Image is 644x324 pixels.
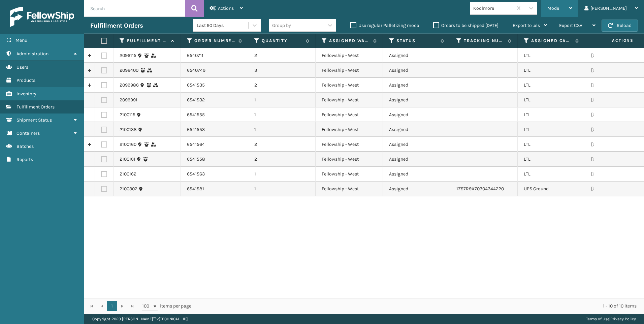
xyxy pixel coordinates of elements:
[142,303,152,310] span: 100
[15,37,27,43] span: Menu
[181,63,248,78] td: 6540749
[120,97,137,103] a: 2099991
[316,48,383,63] td: Fellowship - West
[17,51,49,57] span: Administration
[518,48,585,63] td: LTL
[383,152,450,167] td: Assigned
[316,167,383,182] td: Fellowship - West
[120,171,136,177] a: 2100162
[218,5,234,11] span: Actions
[248,152,316,167] td: 2
[473,5,513,12] div: Koolmore
[518,78,585,93] td: LTL
[518,137,585,152] td: LTL
[464,38,505,44] label: Tracking Number
[197,22,249,29] div: Last 90 Days
[181,78,248,93] td: 6541535
[181,182,248,196] td: 6541581
[316,137,383,152] td: Fellowship - West
[92,314,188,324] p: Copyright 2023 [PERSON_NAME]™ v [TECHNICAL_ID]
[17,143,34,149] span: Batches
[10,7,74,27] img: logo
[586,317,609,321] a: Terms of Use
[248,122,316,137] td: 1
[17,117,52,123] span: Shipment Status
[456,186,504,192] a: 1Z57R9X70304344220
[17,130,40,136] span: Containers
[120,126,137,133] a: 2100138
[547,5,559,11] span: Mode
[316,78,383,93] td: Fellowship - West
[383,48,450,63] td: Assigned
[531,38,572,44] label: Assigned Carrier Service
[120,111,135,118] a: 2100115
[120,141,136,148] a: 2100160
[248,137,316,152] td: 2
[120,156,135,163] a: 2100161
[181,137,248,152] td: 6541564
[120,52,136,59] a: 2096115
[518,63,585,78] td: LTL
[248,48,316,63] td: 2
[383,63,450,78] td: Assigned
[383,78,450,93] td: Assigned
[518,182,585,196] td: UPS Ground
[181,48,248,63] td: 6540711
[383,137,450,152] td: Assigned
[383,93,450,107] td: Assigned
[316,93,383,107] td: Fellowship - West
[518,167,585,182] td: LTL
[107,301,117,311] a: 1
[586,314,636,324] div: |
[518,107,585,122] td: LTL
[316,122,383,137] td: Fellowship - West
[602,20,638,32] button: Reload
[142,301,191,311] span: items per page
[396,38,437,44] label: Status
[17,157,33,162] span: Reports
[181,152,248,167] td: 6541558
[127,38,168,44] label: Fulfillment Order Id
[610,317,636,321] a: Privacy Policy
[383,167,450,182] td: Assigned
[316,63,383,78] td: Fellowship - West
[248,182,316,196] td: 1
[181,122,248,137] td: 6541553
[201,303,637,310] div: 1 - 10 of 10 items
[248,107,316,122] td: 1
[316,152,383,167] td: Fellowship - West
[559,23,582,28] span: Export CSV
[518,152,585,167] td: LTL
[181,93,248,107] td: 6541532
[248,167,316,182] td: 1
[90,22,143,30] h3: Fulfillment Orders
[120,67,138,74] a: 2096400
[248,63,316,78] td: 3
[383,182,450,196] td: Assigned
[383,122,450,137] td: Assigned
[17,104,55,110] span: Fulfillment Orders
[181,167,248,182] td: 6541563
[316,182,383,196] td: Fellowship - West
[120,82,139,89] a: 2099986
[17,64,28,70] span: Users
[433,23,498,28] label: Orders to be shipped [DATE]
[591,35,638,46] span: Actions
[316,107,383,122] td: Fellowship - West
[248,93,316,107] td: 1
[17,91,36,97] span: Inventory
[513,23,540,28] span: Export to .xls
[120,186,137,192] a: 2100302
[383,107,450,122] td: Assigned
[518,122,585,137] td: LTL
[17,77,35,83] span: Products
[194,38,235,44] label: Order Number
[272,22,291,29] div: Group by
[248,78,316,93] td: 2
[181,107,248,122] td: 6541555
[350,23,419,28] label: Use regular Palletizing mode
[329,38,370,44] label: Assigned Warehouse
[262,38,302,44] label: Quantity
[518,93,585,107] td: LTL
